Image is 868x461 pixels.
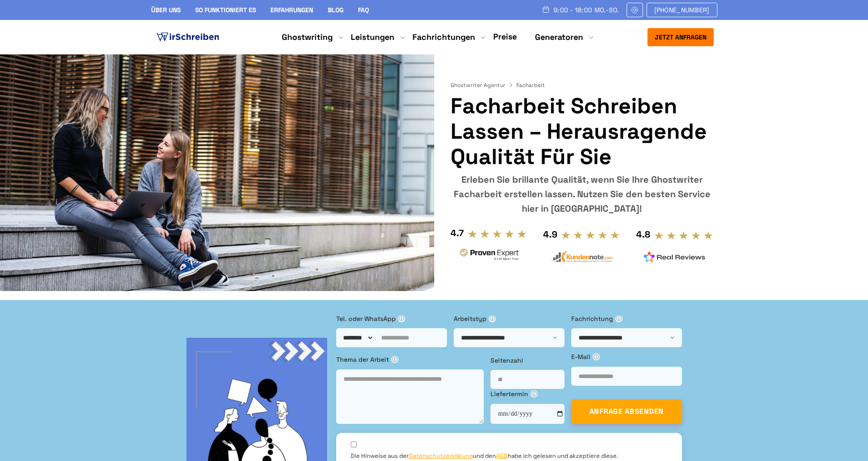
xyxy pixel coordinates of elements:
[391,356,398,363] span: ⓘ
[496,452,508,460] a: AGB
[151,6,181,14] a: Über uns
[647,28,714,46] button: Jetzt anfragen
[543,227,557,242] div: 4.9
[451,82,515,89] a: Ghostwriter Agentur
[631,6,639,14] img: Email
[490,355,564,365] label: Seitenzahl
[493,31,517,42] a: Preise
[654,231,713,241] img: stars
[571,314,682,324] label: Fachrichtung
[336,314,447,324] label: Tel. oder WhatsApp
[155,30,221,44] img: logo ghostwriter-österreich
[451,226,464,240] div: 4.7
[644,252,706,262] img: realreviews
[328,6,343,14] a: Blog
[358,6,369,14] a: FAQ
[412,32,475,43] a: Fachrichtungen
[636,227,650,242] div: 4.8
[530,390,538,398] span: ⓘ
[535,32,583,43] a: Generatoren
[551,251,613,263] img: kundennote
[409,452,473,460] a: Datenschutzerklärung
[451,172,713,216] div: Erleben Sie brillante Qualität, wenn Sie Ihre Ghostwriter Facharbeit erstellen lassen. Nutzen Sie...
[571,399,682,424] button: ANFRAGE ABSENDEN
[647,3,717,17] a: [PHONE_NUMBER]
[351,452,618,460] label: Die Hinweise aus der und den habe ich gelesen und akzeptiere diese.
[282,32,333,43] a: Ghostwriting
[458,247,520,264] img: provenexpert
[490,389,564,399] label: Liefertermin
[451,93,713,170] h1: Facharbeit schreiben lassen – Herausragende Qualität für Sie
[571,352,682,362] label: E-Mail
[454,314,564,324] label: Arbeitstyp
[351,32,394,43] a: Leistungen
[467,229,527,239] img: stars
[398,315,405,322] span: ⓘ
[654,6,710,14] span: [PHONE_NUMBER]
[554,6,619,14] span: 9:00 - 18:00 Mo.-So.
[516,82,545,89] span: Facharbeit
[615,315,623,322] span: ⓘ
[542,6,550,13] img: Schedule
[593,353,600,360] span: ⓘ
[195,6,256,14] a: So funktioniert es
[489,315,496,322] span: ⓘ
[336,354,484,364] label: Thema der Arbeit
[561,230,620,240] img: stars
[270,6,313,14] a: Erfahrungen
